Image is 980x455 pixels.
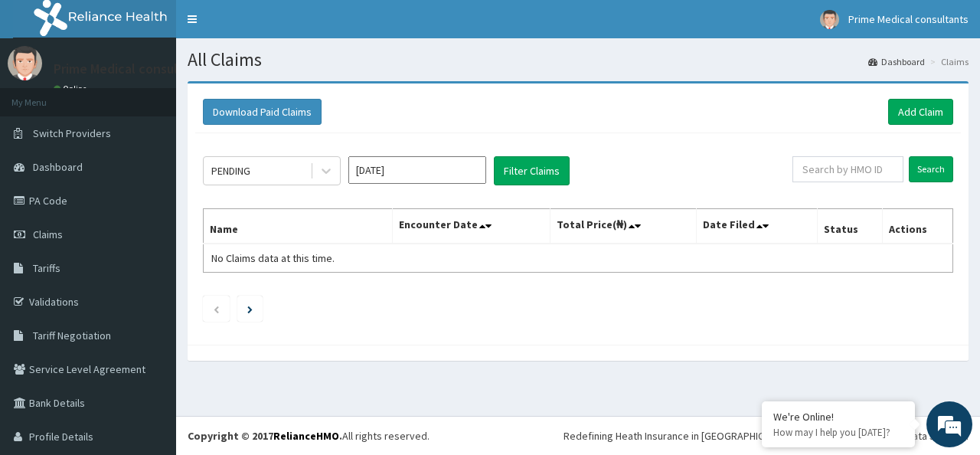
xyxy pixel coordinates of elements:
div: We're Online! [773,410,903,424]
span: Dashboard [33,160,83,174]
a: Previous page [213,302,220,316]
span: Claims [33,227,63,241]
button: Download Paid Claims [203,99,322,125]
th: Encounter Date [392,209,550,244]
th: Total Price(₦) [550,209,696,244]
p: Prime Medical consultants [54,62,211,76]
input: Select Month and Year [348,156,486,184]
th: Date Filed [696,209,817,244]
input: Search by HMO ID [792,156,903,182]
footer: All rights reserved. [176,416,980,455]
p: How may I help you today? [773,426,903,439]
th: Status [817,209,882,244]
span: Tariff Negotiation [33,329,111,342]
a: Next page [247,302,253,316]
a: Dashboard [868,55,925,68]
a: Online [54,83,90,94]
span: Prime Medical consultants [848,12,969,26]
h1: All Claims [188,50,969,70]
a: Add Claim [888,99,953,125]
span: No Claims data at this time. [211,251,335,265]
th: Actions [882,209,952,244]
div: PENDING [211,163,250,178]
strong: Copyright © 2017 . [188,429,342,443]
button: Filter Claims [494,156,570,185]
img: User Image [820,10,839,29]
div: Redefining Heath Insurance in [GEOGRAPHIC_DATA] using Telemedicine and Data Science! [563,428,969,444]
a: RelianceHMO [273,429,339,443]
img: User Image [8,46,42,80]
span: Switch Providers [33,126,111,140]
th: Name [204,209,393,244]
li: Claims [926,55,969,68]
input: Search [909,156,953,182]
span: Tariffs [33,261,60,275]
